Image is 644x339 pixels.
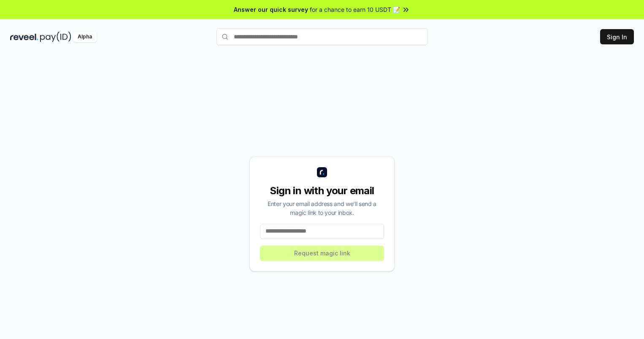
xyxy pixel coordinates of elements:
img: logo_small [317,167,327,177]
span: Answer our quick survey [234,5,308,14]
div: Alpha [73,32,97,42]
button: Sign In [600,29,634,44]
div: Enter your email address and we’ll send a magic link to your inbox. [260,199,384,217]
img: pay_id [40,32,71,42]
img: reveel_dark [10,32,38,42]
span: for a chance to earn 10 USDT 📝 [310,5,400,14]
div: Sign in with your email [260,184,384,198]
